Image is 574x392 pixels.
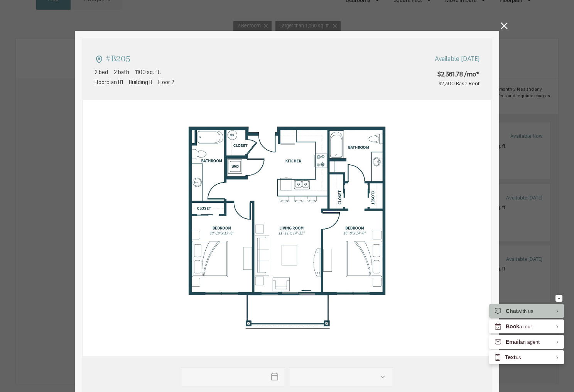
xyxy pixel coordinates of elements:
span: Floor 2 [158,79,174,87]
img: #B205 - 2 bedroom floorplan layout with 2 bathrooms and 1100 square feet [83,100,491,356]
span: $2,300 Base Rent [439,81,479,86]
span: 1100 sq. ft. [135,69,161,77]
p: #B205 [105,52,130,67]
span: Building B [129,79,152,87]
span: 2 bed [95,69,108,77]
span: Floorplan B1 [95,79,123,87]
span: Available [DATE] [435,54,479,64]
span: 2 bath [114,69,129,77]
span: $2,361.78 /mo* [391,70,479,79]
